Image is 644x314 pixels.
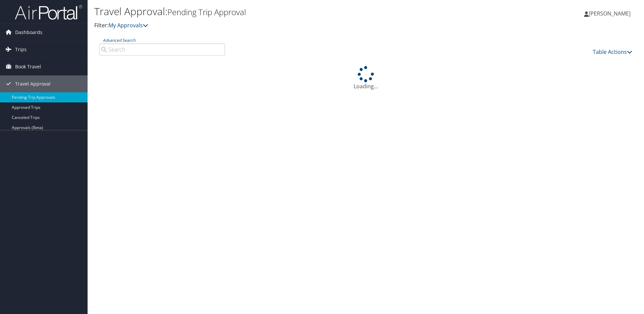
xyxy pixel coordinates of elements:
[15,41,27,58] span: Trips
[15,24,42,41] span: Dashboards
[108,22,148,29] a: My Approvals
[99,43,225,56] input: Advanced Search
[584,3,637,24] a: [PERSON_NAME]
[94,66,637,90] div: Loading...
[94,21,456,30] p: Filter:
[94,4,456,19] h1: Travel Approval:
[589,10,631,17] span: [PERSON_NAME]
[167,6,246,18] small: Pending Trip Approval
[15,4,82,20] img: airportal-logo.png
[15,75,51,92] span: Travel Approval
[593,48,632,56] a: Table Actions
[15,58,41,75] span: Book Travel
[103,37,135,43] a: Advanced Search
